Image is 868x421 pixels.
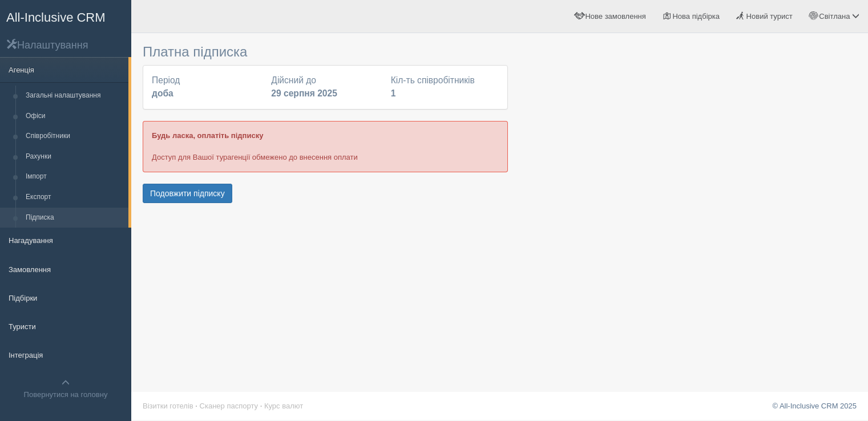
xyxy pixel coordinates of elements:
a: Візитки готелів [143,402,193,410]
span: · [195,402,197,410]
a: Рахунки [21,147,128,167]
h3: Платна підписка [143,44,508,59]
a: Сканер паспорту [200,402,258,410]
a: Підписка [21,208,128,228]
button: Подовжити підписку [143,184,232,203]
a: Співробітники [21,126,128,147]
b: 29 серпня 2025 [271,88,337,98]
a: © All-Inclusive CRM 2025 [772,402,857,410]
span: Нова підбірка [672,12,720,21]
span: Світлана [819,12,850,21]
a: Загальні налаштування [21,86,128,106]
div: Доступ для Вашої турагенції обмежено до внесення оплати [143,121,508,172]
span: Новий турист [746,12,793,21]
a: All-Inclusive CRM [1,1,131,32]
div: Період [146,74,265,100]
div: Кіл-ть співробітників [385,74,504,100]
a: Імпорт [21,167,128,187]
span: Нове замовлення [585,12,645,21]
a: Експорт [21,187,128,208]
span: · [260,402,263,410]
a: Курс валют [264,402,303,410]
b: доба [152,88,173,98]
div: Дійсний до [265,74,385,100]
b: Будь ласка, оплатіть підписку [152,131,263,140]
a: Офіси [21,106,128,127]
b: 1 [391,88,396,98]
span: All-Inclusive CRM [6,10,106,25]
